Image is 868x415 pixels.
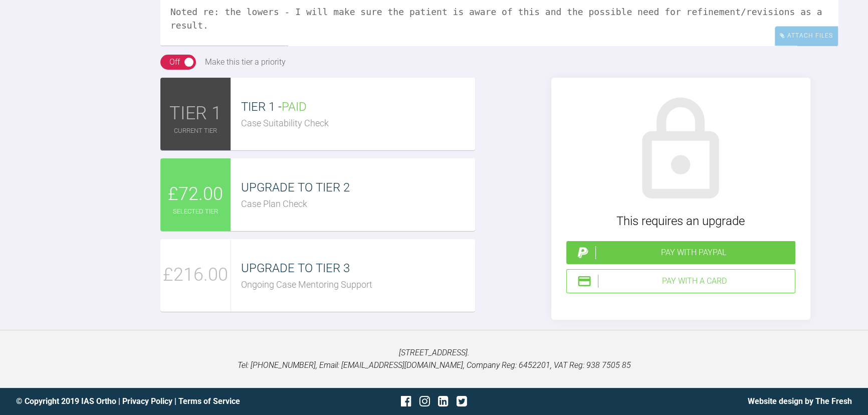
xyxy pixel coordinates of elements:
[623,93,738,208] img: lock.6dc949b6.svg
[595,246,791,259] div: Pay with PayPal
[168,180,223,209] span: £72.00
[575,245,590,260] img: paypal.a7a4ce45.svg
[178,396,240,406] a: Terms of Service
[598,275,791,288] div: Pay with a Card
[241,278,475,292] div: Ongoing Case Mentoring Support
[241,116,475,131] div: Case Suitability Check
[577,274,592,289] img: stripeIcon.ae7d7783.svg
[566,212,795,231] div: This requires an upgrade
[169,99,222,128] span: TIER 1
[122,396,172,406] a: Privacy Policy
[16,346,852,372] p: [STREET_ADDRESS]. Tel: [PHONE_NUMBER], Email: [EMAIL_ADDRESS][DOMAIN_NAME], Company Reg: 6452201,...
[169,56,180,69] div: Off
[241,197,475,212] div: Case Plan Check
[205,56,286,69] div: Make this tier a priority
[282,100,307,114] span: PAID
[241,100,307,114] span: TIER 1 -
[775,26,838,46] div: Attach Files
[163,261,228,290] span: £216.00
[241,180,350,194] span: UPGRADE TO TIER 2
[748,396,852,406] a: Website design by The Fresh
[16,395,295,408] div: © Copyright 2019 IAS Ortho | |
[241,261,350,275] span: UPGRADE TO TIER 3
